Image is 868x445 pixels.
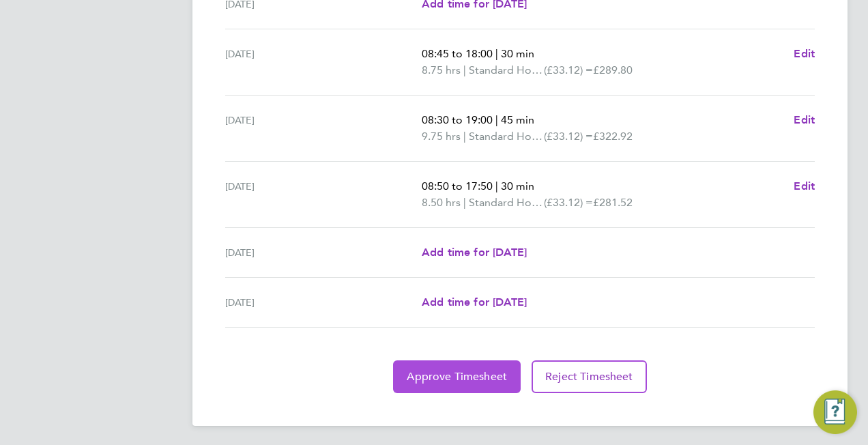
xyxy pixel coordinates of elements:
[469,62,544,78] span: Standard Hourly
[501,47,534,60] span: 30 min
[393,360,521,393] button: Approve Timesheet
[225,46,422,78] div: [DATE]
[469,195,544,211] span: Standard Hourly
[544,63,593,76] span: (£33.12) =
[407,370,507,384] span: Approve Timesheet
[495,47,498,60] span: |
[469,128,544,145] span: Standard Hourly
[422,244,527,261] a: Add time for [DATE]
[495,180,498,192] span: |
[544,196,593,209] span: (£33.12) =
[422,47,493,60] span: 08:45 to 18:00
[794,178,815,195] a: Edit
[422,113,493,126] span: 08:30 to 19:00
[544,130,593,143] span: (£33.12) =
[422,180,493,192] span: 08:50 to 17:50
[794,180,815,192] span: Edit
[532,360,647,393] button: Reject Timesheet
[794,46,815,62] a: Edit
[593,63,633,76] span: £289.80
[225,178,422,211] div: [DATE]
[422,246,527,259] span: Add time for [DATE]
[794,112,815,128] a: Edit
[463,63,466,76] span: |
[501,180,534,192] span: 30 min
[545,370,633,384] span: Reject Timesheet
[463,196,466,209] span: |
[593,196,633,209] span: £281.52
[422,130,461,143] span: 9.75 hrs
[422,294,527,311] a: Add time for [DATE]
[495,113,498,126] span: |
[225,112,422,145] div: [DATE]
[794,47,815,60] span: Edit
[501,113,534,126] span: 45 min
[225,244,422,261] div: [DATE]
[422,196,461,209] span: 8.50 hrs
[463,130,466,143] span: |
[794,113,815,126] span: Edit
[422,296,527,308] span: Add time for [DATE]
[422,63,461,76] span: 8.75 hrs
[813,390,857,434] button: Engage Resource Center
[593,130,633,143] span: £322.92
[225,294,422,311] div: [DATE]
